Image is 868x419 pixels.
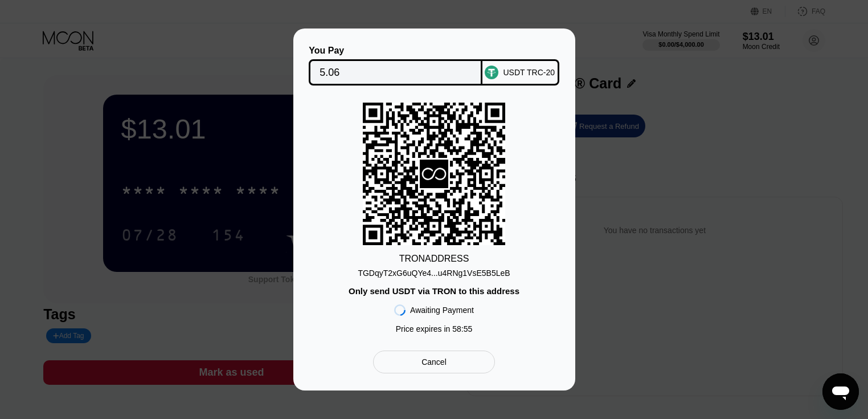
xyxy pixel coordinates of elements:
div: You PayUSDT TRC-20 [310,46,558,86]
div: Awaiting Payment [410,306,474,315]
div: Cancel [421,357,447,367]
span: 58 : 55 [452,324,472,333]
div: USDT TRC-20 [503,68,555,77]
div: Cancel [373,351,494,373]
div: Price expires in [396,324,473,333]
div: Only send USDT via TRON to this address [349,286,519,296]
div: You Pay [309,46,482,56]
div: TGDqyT2xG6uQYe4...u4RNg1VsE5B5LeB [358,269,510,278]
div: TGDqyT2xG6uQYe4...u4RNg1VsE5B5LeB [358,264,510,278]
iframe: Button to launch messaging window [822,373,859,410]
div: TRON ADDRESS [399,254,469,264]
